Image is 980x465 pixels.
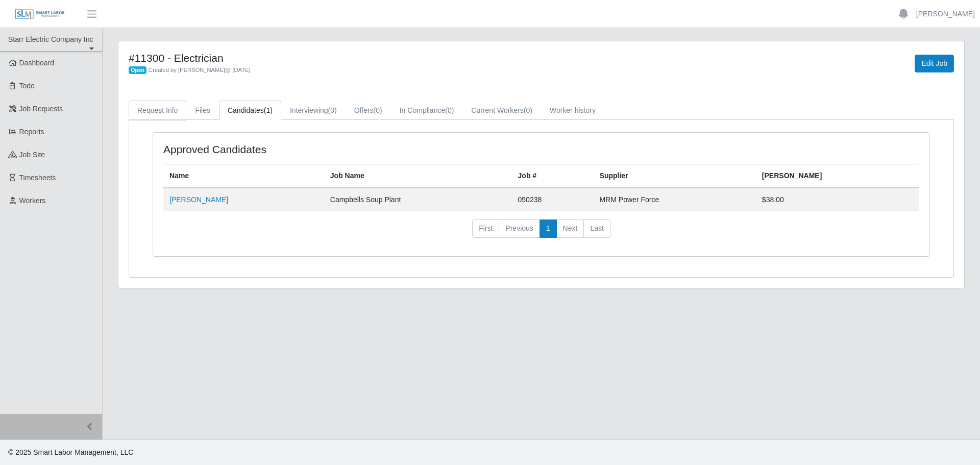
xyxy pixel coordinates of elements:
[540,219,557,238] a: 1
[149,67,251,73] span: Created by [PERSON_NAME] @ [DATE]
[445,106,454,114] span: (0)
[163,219,919,246] nav: pagination
[524,106,532,114] span: (0)
[186,101,219,120] a: Files
[129,66,146,75] span: Open
[19,151,45,159] span: job site
[756,164,919,188] th: [PERSON_NAME]
[328,106,337,114] span: (0)
[324,164,512,188] th: Job Name
[8,448,133,456] span: © 2025 Smart Labor Management, LLC
[163,143,470,156] h4: Approved Candidates
[264,106,273,114] span: (1)
[163,164,324,188] th: Name
[281,101,346,120] a: Interviewing
[129,52,604,64] h4: #11300 - Electrician
[374,106,382,114] span: (0)
[19,174,56,182] span: Timesheets
[19,105,63,113] span: Job Requests
[756,188,919,211] td: $38.00
[324,188,512,211] td: Campbells Soup Plant
[219,101,281,120] a: Candidates
[169,195,228,204] a: [PERSON_NAME]
[594,164,756,188] th: Supplier
[594,188,756,211] td: MRM Power Force
[19,59,55,67] span: Dashboard
[19,82,35,90] span: Todo
[915,55,954,72] a: Edit Job
[129,101,186,120] a: Request Info
[19,128,44,136] span: Reports
[512,164,594,188] th: Job #
[391,101,463,120] a: In Compliance
[916,9,975,19] a: [PERSON_NAME]
[512,188,594,211] td: 050238
[346,101,391,120] a: Offers
[541,101,604,120] a: Worker history
[14,9,65,20] img: SLM Logo
[19,197,46,205] span: Workers
[462,101,541,120] a: Current Workers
